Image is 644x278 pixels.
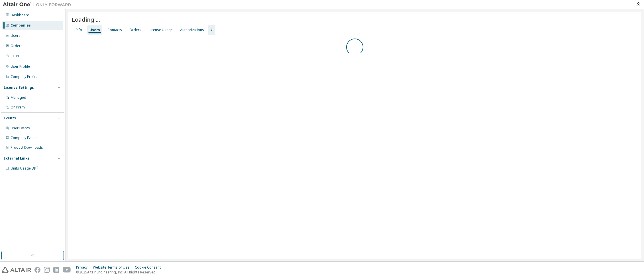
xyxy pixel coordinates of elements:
[11,13,29,17] div: Dashboard
[93,265,135,270] div: Website Terms of Use
[4,116,16,120] div: Events
[11,23,31,28] div: Companies
[180,28,204,32] div: Authorizations
[11,126,30,130] div: User Events
[11,105,25,110] div: On Prem
[89,28,100,32] div: Users
[44,267,50,273] img: instagram.svg
[63,267,71,273] img: youtube.svg
[149,28,173,32] div: License Usage
[4,85,34,90] div: License Settings
[11,136,38,140] div: Company Events
[76,28,82,32] div: Info
[135,265,164,270] div: Cookie Consent
[11,64,30,69] div: User Profile
[11,145,43,150] div: Product Downloads
[72,15,100,23] span: Loading ...
[11,44,23,48] div: Orders
[11,54,19,59] div: SKUs
[53,267,59,273] img: linkedin.svg
[11,166,38,171] span: Units Usage BI
[3,2,74,7] img: Altair One
[34,267,40,273] img: facebook.svg
[11,74,38,79] div: Company Profile
[107,28,122,32] div: Contacts
[2,267,31,273] img: altair_logo.svg
[76,270,164,275] p: © 2025 Altair Engineering, Inc. All Rights Reserved.
[4,156,30,161] div: External Links
[11,33,21,38] div: Users
[129,28,141,32] div: Orders
[11,95,26,100] div: Managed
[76,265,93,270] div: Privacy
